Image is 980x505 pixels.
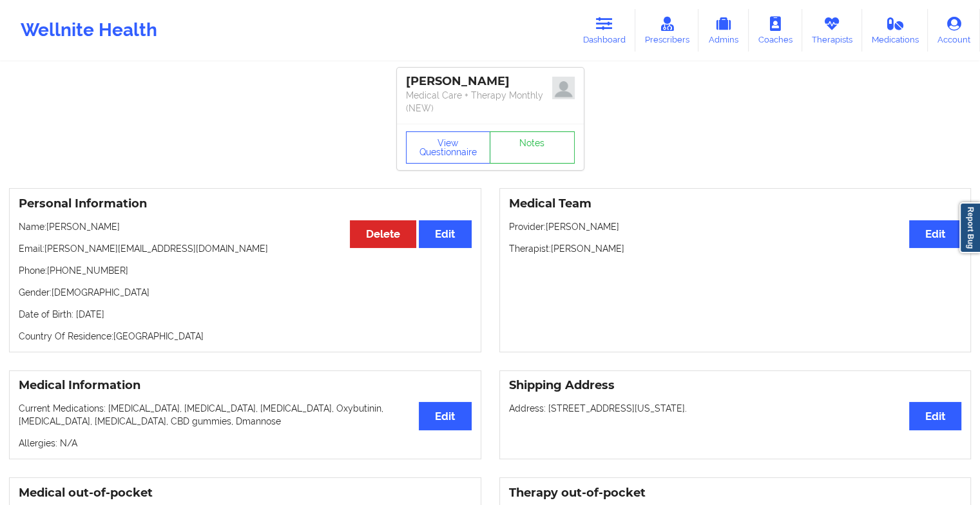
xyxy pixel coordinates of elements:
[509,196,962,211] h3: Medical Team
[909,220,961,248] button: Edit
[19,196,472,211] h3: Personal Information
[749,9,802,52] a: Coaches
[19,402,472,428] p: Current Medications: [MEDICAL_DATA], [MEDICAL_DATA], [MEDICAL_DATA], Oxybutinin, [MEDICAL_DATA], ...
[419,402,471,430] button: Edit
[509,242,962,255] p: Therapist: [PERSON_NAME]
[509,402,962,415] p: Address: [STREET_ADDRESS][US_STATE].
[419,220,471,248] button: Edit
[350,220,416,248] button: Delete
[19,286,472,299] p: Gender: [DEMOGRAPHIC_DATA]
[909,402,961,430] button: Edit
[406,89,575,115] p: Medical Care + Therapy Monthly (NEW)
[19,308,472,321] p: Date of Birth: [DATE]
[635,9,699,52] a: Prescribers
[862,9,928,52] a: Medications
[19,220,472,233] p: Name: [PERSON_NAME]
[509,486,962,500] h3: Therapy out-of-pocket
[19,378,472,393] h3: Medical Information
[698,9,749,52] a: Admins
[802,9,862,52] a: Therapists
[406,74,575,89] div: [PERSON_NAME]
[928,9,980,52] a: Account
[509,378,962,393] h3: Shipping Address
[509,220,962,233] p: Provider: [PERSON_NAME]
[19,264,472,277] p: Phone: [PHONE_NUMBER]
[19,242,472,255] p: Email: [PERSON_NAME][EMAIL_ADDRESS][DOMAIN_NAME]
[573,9,635,52] a: Dashboard
[19,330,472,343] p: Country Of Residence: [GEOGRAPHIC_DATA]
[959,202,980,253] a: Report Bug
[19,437,472,450] p: Allergies: N/A
[552,77,575,99] img: z+GWkhknzVudQAAAABJRU5ErkJggg==
[406,131,491,164] button: View Questionnaire
[490,131,575,164] a: Notes
[19,486,472,500] h3: Medical out-of-pocket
